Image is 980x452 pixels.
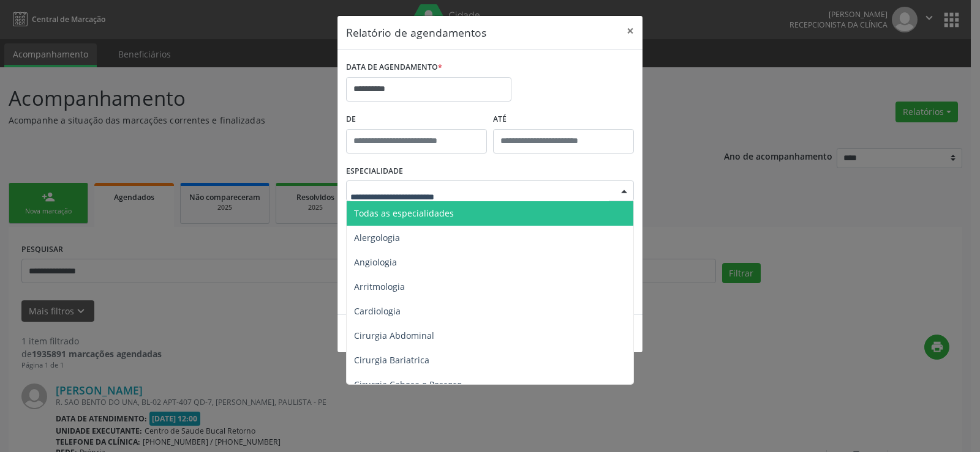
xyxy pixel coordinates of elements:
span: Angiologia [354,256,397,268]
h5: Relatório de agendamentos [346,24,486,40]
button: Close [618,16,643,46]
label: ATÉ [493,110,634,129]
label: DATA DE AGENDAMENTO [346,58,442,77]
label: ESPECIALIDADE [346,162,403,181]
label: De [346,110,487,129]
span: Cardiologia [354,305,401,317]
span: Arritmologia [354,281,405,292]
span: Cirurgia Cabeça e Pescoço [354,379,462,390]
span: Cirurgia Abdominal [354,330,434,341]
span: Cirurgia Bariatrica [354,354,429,366]
span: Todas as especialidades [354,207,454,219]
span: Alergologia [354,232,400,243]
